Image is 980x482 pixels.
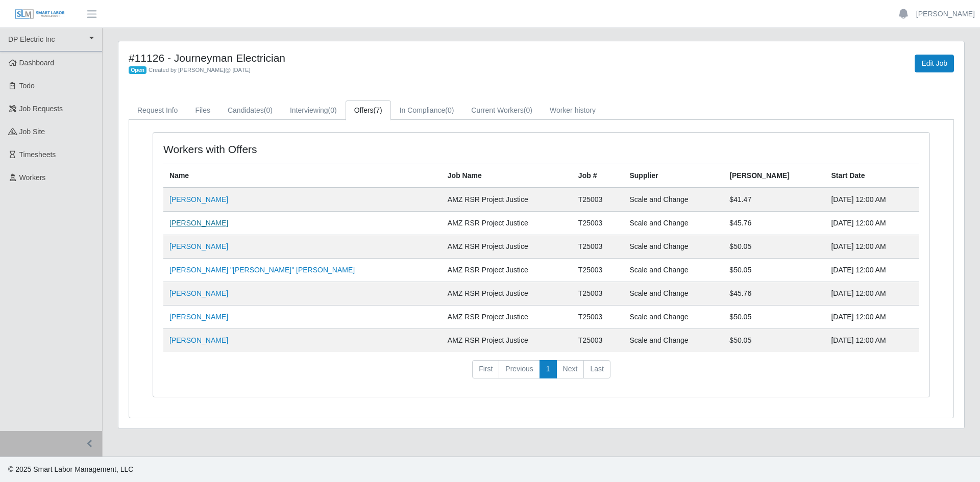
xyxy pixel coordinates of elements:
td: $50.05 [723,259,825,282]
td: AMZ RSR Project Justice [442,259,572,282]
td: [DATE] 12:00 AM [825,329,919,352]
a: [PERSON_NAME] [169,219,228,227]
td: Scale and Change [623,306,723,329]
a: Current Workers [462,100,541,120]
th: Supplier [623,164,723,188]
a: [PERSON_NAME] [169,336,228,344]
td: Scale and Change [623,259,723,282]
span: Dashboard [19,59,55,67]
td: $50.05 [723,306,825,329]
a: Offers [346,100,391,120]
span: Open [129,66,146,74]
td: $50.05 [723,235,825,259]
span: (0) [524,106,532,114]
a: [PERSON_NAME] [169,242,228,250]
td: T25003 [572,306,624,329]
td: [DATE] 12:00 AM [825,188,919,212]
span: Timesheets [19,150,56,159]
span: © 2025 Smart Labor Management, LLC [8,465,133,473]
td: T25003 [572,235,624,259]
a: [PERSON_NAME] [169,195,228,204]
td: AMZ RSR Project Justice [442,282,572,306]
a: Interviewing [281,100,346,120]
td: $50.05 [723,329,825,352]
a: Files [186,100,219,120]
span: (0) [445,106,454,114]
td: AMZ RSR Project Justice [442,329,572,352]
td: [DATE] 12:00 AM [825,259,919,282]
td: T25003 [572,329,624,352]
a: Request Info [129,100,186,120]
a: [PERSON_NAME] "[PERSON_NAME]" [PERSON_NAME] [169,266,355,274]
td: Scale and Change [623,188,723,212]
h4: #11126 - Journeyman Electrician [129,52,604,64]
td: Scale and Change [623,282,723,306]
td: $45.76 [723,282,825,306]
span: Job Requests [19,105,63,113]
span: (0) [264,106,273,114]
td: AMZ RSR Project Justice [442,235,572,259]
td: [DATE] 12:00 AM [825,235,919,259]
img: SLM Logo [14,9,65,20]
td: Scale and Change [623,329,723,352]
th: [PERSON_NAME] [723,164,825,188]
td: T25003 [572,188,624,212]
td: T25003 [572,259,624,282]
span: (7) [374,106,382,114]
span: Created by [PERSON_NAME] @ [DATE] [149,67,251,73]
td: Scale and Change [623,235,723,259]
span: job site [19,128,45,136]
td: [DATE] 12:00 AM [825,212,919,235]
span: (0) [328,106,337,114]
nav: pagination [163,360,919,387]
th: Name [163,164,442,188]
th: Job # [572,164,624,188]
td: T25003 [572,282,624,306]
th: Job Name [442,164,572,188]
td: $45.76 [723,212,825,235]
td: AMZ RSR Project Justice [442,188,572,212]
td: AMZ RSR Project Justice [442,212,572,235]
td: $41.47 [723,188,825,212]
td: [DATE] 12:00 AM [825,306,919,329]
a: [PERSON_NAME] [169,313,228,321]
td: Scale and Change [623,212,723,235]
a: Edit Job [915,55,954,72]
th: Start Date [825,164,919,188]
a: Worker history [541,100,604,120]
a: In Compliance [391,100,463,120]
a: Candidates [219,100,281,120]
span: Todo [19,82,35,90]
td: AMZ RSR Project Justice [442,306,572,329]
a: [PERSON_NAME] [916,9,975,19]
a: [PERSON_NAME] [169,289,228,297]
td: T25003 [572,212,624,235]
td: [DATE] 12:00 AM [825,282,919,306]
h4: Workers with Offers [163,143,470,156]
a: 1 [540,360,557,378]
span: Workers [19,173,46,182]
